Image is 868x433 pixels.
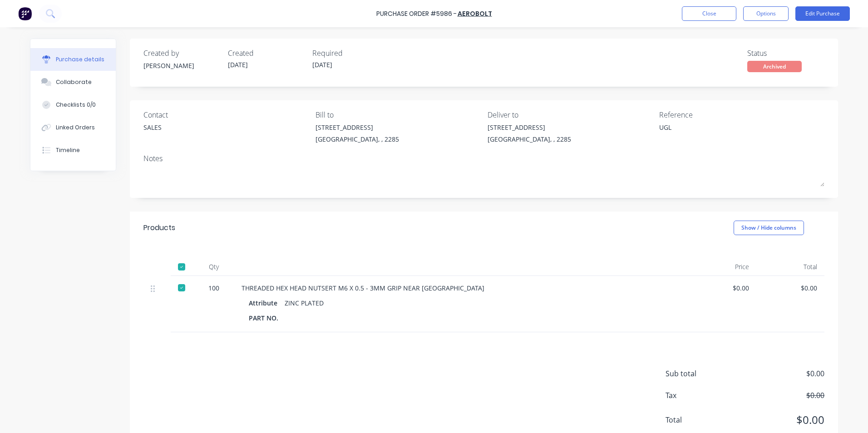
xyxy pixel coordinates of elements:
[734,368,824,379] span: $0.00
[249,311,286,325] div: PART NO.
[30,116,116,139] button: Linked Orders
[488,123,571,132] div: [STREET_ADDRESS]
[747,48,824,59] div: Status
[316,123,399,132] div: [STREET_ADDRESS]
[688,258,756,276] div: Price
[659,123,773,143] textarea: UGL
[747,61,802,72] div: Archived
[56,101,96,109] div: Checklists 0/0
[488,109,653,120] div: Deliver to
[695,283,749,293] div: $0.00
[56,78,92,86] div: Collaborate
[56,123,95,132] div: Linked Orders
[666,368,734,379] span: Sub total
[458,9,492,18] a: AEROBOLT
[193,258,234,276] div: Qty
[30,48,116,71] button: Purchase details
[18,7,32,20] img: Factory
[659,109,824,120] div: Reference
[734,412,824,428] span: $0.00
[285,296,324,310] div: ZINC PLATED
[56,146,80,154] div: Timeline
[316,109,481,120] div: Bill to
[30,71,116,93] button: Collaborate
[743,6,789,21] button: Options
[143,61,221,70] div: [PERSON_NAME]
[666,390,734,401] span: Tax
[376,9,457,19] div: Purchase Order #5986 -
[143,222,175,233] div: Products
[312,48,390,59] div: Required
[30,93,116,116] button: Checklists 0/0
[795,6,850,21] button: Edit Purchase
[249,296,285,310] div: Attribute
[488,134,571,144] div: [GEOGRAPHIC_DATA], , 2285
[734,221,804,235] button: Show / Hide columns
[666,414,734,425] span: Total
[764,283,817,293] div: $0.00
[56,55,104,64] div: Purchase details
[143,153,824,164] div: Notes
[143,123,162,132] div: SALES
[242,283,681,293] div: THREADED HEX HEAD NUTSERT M6 X 0.5 - 3MM GRIP NEAR [GEOGRAPHIC_DATA]
[316,134,399,144] div: [GEOGRAPHIC_DATA], , 2285
[228,48,305,59] div: Created
[143,48,221,59] div: Created by
[143,109,309,120] div: Contact
[682,6,736,21] button: Close
[734,390,824,401] span: $0.00
[30,139,116,162] button: Timeline
[756,258,824,276] div: Total
[201,283,227,293] div: 100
